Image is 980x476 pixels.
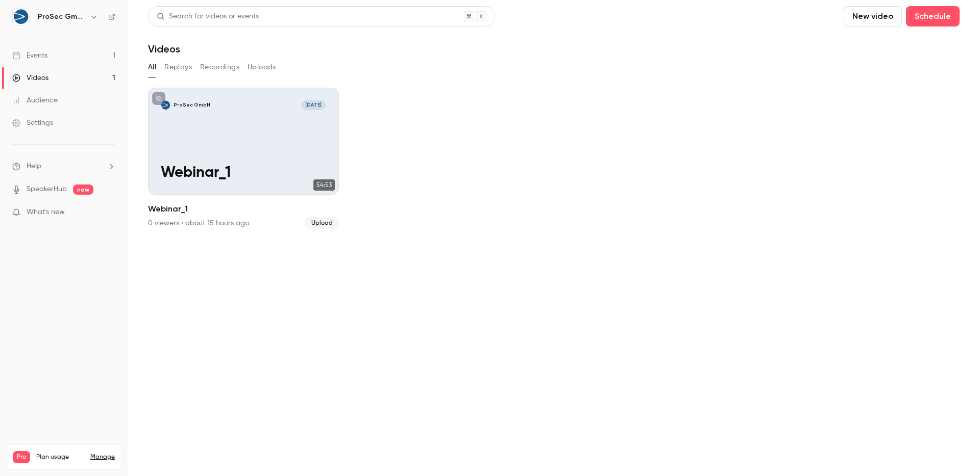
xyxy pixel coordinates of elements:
div: Settings [12,118,53,128]
button: unpublished [152,92,165,105]
p: ProSec GmbH [174,102,210,109]
button: Uploads [248,59,276,75]
h1: Videos [148,43,180,55]
span: What's new [27,207,65,218]
button: Schedule [906,6,960,27]
button: New video [844,6,902,27]
p: Webinar_1 [161,165,326,182]
li: Webinar_1 [148,88,339,229]
img: Webinar_1 [161,100,170,110]
span: 54:53 [313,179,335,191]
span: Help [27,161,41,172]
div: Search for videos or events [157,11,259,22]
button: Recordings [200,59,239,75]
li: help-dropdown-opener [12,161,115,172]
span: Pro [13,451,30,463]
button: Replays [164,59,192,75]
section: Videos [148,6,960,470]
span: [DATE] [301,100,326,110]
a: Manage [90,453,115,461]
div: Audience [12,95,58,105]
ul: Videos [148,88,960,229]
h6: ProSec GmbH [38,12,86,22]
a: Webinar_1ProSec GmbH[DATE]Webinar_154:53Webinar_10 viewers • about 15 hours agoUpload [148,88,339,229]
a: SpeakerHub [27,184,67,195]
div: 0 viewers • about 15 hours ago [148,218,249,228]
span: Upload [305,217,339,229]
span: new [73,184,93,195]
div: Videos [12,73,48,83]
img: ProSec GmbH [13,9,29,25]
h2: Webinar_1 [148,203,339,215]
div: Events [12,50,47,61]
button: All [148,59,156,75]
span: Plan usage [36,453,84,461]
